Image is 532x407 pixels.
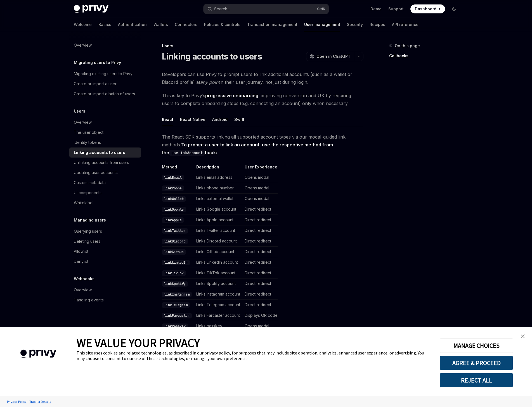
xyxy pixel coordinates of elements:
[306,52,354,61] button: Open in ChatGPT
[389,51,463,60] a: Callbacks
[162,260,190,265] code: linkLinkedIn
[8,342,68,366] img: company logo
[415,6,436,12] span: Dashboard
[162,175,184,180] code: linkEmail
[69,168,141,178] a: Updating user accounts
[74,169,118,176] div: Updating user accounts
[162,281,188,287] code: linkSpotify
[242,183,278,194] td: Opens modal
[69,285,141,295] a: Overview
[153,18,168,31] a: Wallets
[77,335,200,350] span: WE VALUE YOUR PRIVACY
[74,275,94,282] h5: Webhooks
[521,334,525,338] img: close banner
[162,270,186,276] code: linkTikTok
[194,194,242,204] td: Links external wallet
[242,172,278,183] td: Opens modal
[242,289,278,300] td: Direct redirect
[194,247,242,257] td: Links Github account
[194,183,242,194] td: Links phone number
[98,18,111,31] a: Basics
[74,149,125,156] div: Linking accounts to users
[74,91,135,97] div: Create or import a batch of users
[162,51,262,61] h1: Linking accounts to users
[74,70,133,77] div: Migrating existing users to Privy
[242,236,278,247] td: Direct redirect
[440,338,513,353] button: MANAGE CHOICES
[77,350,431,361] div: This site uses cookies and related technologies, as described in our privacy policy, for purposes...
[392,18,418,31] a: API reference
[304,18,340,31] a: User management
[69,117,141,127] a: Overview
[370,18,385,31] a: Recipes
[214,6,230,12] div: Search...
[69,147,141,158] a: Linking accounts to users
[74,199,93,206] div: Whitelabel
[69,79,141,89] a: Create or import a user
[162,142,333,155] strong: To prompt a user to link an account, use the respective method from the hook:
[234,113,244,126] button: Swift
[162,92,363,107] span: This is key to Privy’s : improving conversion and UX by requiring users to complete onboarding st...
[162,113,173,126] button: React
[74,189,101,196] div: UI components
[316,54,351,59] span: Open in ChatGPT
[74,159,129,166] div: Unlinking accounts from users
[242,215,278,225] td: Direct redirect
[194,172,242,183] td: Links email address
[74,108,85,115] h5: Users
[69,158,141,168] a: Unlinking accounts from users
[440,356,513,370] button: AGREE & PROCEED
[74,217,106,223] h5: Managing users
[162,43,363,49] div: Users
[410,4,445,13] a: Dashboard
[162,196,186,202] code: linkWallet
[242,204,278,215] td: Direct redirect
[242,279,278,289] td: Direct redirect
[69,89,141,99] a: Create or import a batch of users
[395,42,420,49] span: On this page
[69,127,141,137] a: The user object
[194,204,242,215] td: Links Google account
[194,215,242,225] td: Links Apple account
[69,188,141,198] a: UI components
[162,217,184,223] code: linkApple
[204,18,240,31] a: Policies & controls
[162,164,194,172] th: Method
[169,150,205,156] code: useLinkAccount
[242,268,278,279] td: Direct redirect
[74,129,103,136] div: The user object
[440,373,513,387] button: REJECT ALL
[347,18,363,31] a: Security
[242,257,278,268] td: Direct redirect
[242,300,278,310] td: Direct redirect
[74,139,101,146] div: Identity tokens
[175,18,197,31] a: Connectors
[194,321,242,332] td: Links passkey
[74,80,117,87] div: Create or import a user
[118,18,147,31] a: Authentication
[74,119,92,126] div: Overview
[317,7,325,11] span: Ctrl K
[162,302,190,308] code: linkTelegram
[74,287,92,293] div: Overview
[6,397,28,406] a: Privacy Policy
[194,310,242,321] td: Links Farcaster account
[180,113,205,126] button: React Native
[194,225,242,236] td: Links Twitter account
[69,295,141,305] a: Handling events
[69,256,141,266] a: Denylist
[194,236,242,247] td: Links Discord account
[162,228,188,234] code: linkTwitter
[74,297,104,303] div: Handling events
[450,4,458,13] button: Toggle dark mode
[162,323,188,329] code: linkPasskey
[69,198,141,208] a: Whitelabel
[69,226,141,236] a: Querying users
[74,238,100,245] div: Deleting users
[242,164,278,172] th: User Experience
[162,239,188,244] code: linkDiscord
[162,70,363,86] span: Developers can use Privy to prompt users to link additional accounts (such as a wallet or Discord...
[69,40,141,50] a: Overview
[69,69,141,79] a: Migrating existing users to Privy
[69,236,141,246] a: Deleting users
